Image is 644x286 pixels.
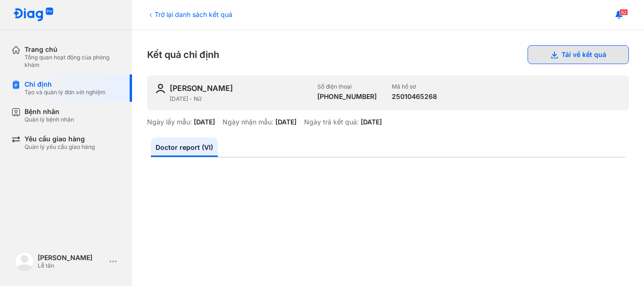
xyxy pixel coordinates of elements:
button: Tải về kết quả [528,45,629,64]
div: [PERSON_NAME] [38,253,106,262]
div: [DATE] - Nữ [170,95,310,103]
div: [DATE] [194,118,215,126]
div: [DATE] [275,118,297,126]
span: 92 [619,9,628,16]
div: Quản lý bệnh nhân [25,116,74,123]
div: Ngày lấy mẫu: [147,118,192,126]
div: Trang chủ [25,45,121,54]
div: Kết quả chỉ định [147,45,629,64]
img: user-icon [155,83,166,94]
div: Lễ tân [38,262,106,270]
div: [PHONE_NUMBER] [317,92,377,101]
div: Ngày trả kết quả: [304,118,359,126]
img: logo [13,8,54,22]
a: Doctor report (VI) [151,138,218,157]
div: Ngày nhận mẫu: [223,118,273,126]
div: 25010465268 [392,92,437,101]
div: Trở lại danh sách kết quả [147,9,232,19]
div: Bệnh nhân [25,107,74,116]
div: Số điện thoại [317,83,377,90]
div: [DATE] [361,118,382,126]
div: Tạo và quản lý đơn xét nghiệm [25,89,106,96]
div: Tổng quan hoạt động của phòng khám [25,54,121,69]
div: [PERSON_NAME] [170,83,233,93]
div: Quản lý yêu cầu giao hàng [25,143,95,151]
img: logo [15,252,34,271]
div: Yêu cầu giao hàng [25,135,95,143]
div: Chỉ định [25,80,106,89]
div: Mã hồ sơ [392,83,437,90]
